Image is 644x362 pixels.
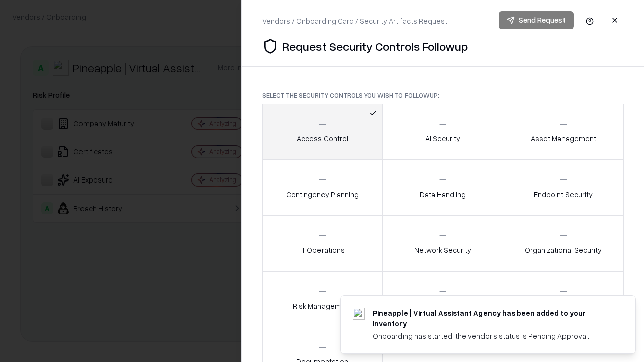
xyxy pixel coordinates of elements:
[262,159,383,216] button: Contingency Planning
[525,245,602,255] p: Organizational Security
[534,189,593,200] p: Endpoint Security
[531,133,596,144] p: Asset Management
[382,215,504,271] button: Network Security
[262,104,383,160] button: Access Control
[262,271,383,327] button: Risk Management
[414,245,471,255] p: Network Security
[420,189,466,200] p: Data Handling
[382,104,504,160] button: AI Security
[425,133,460,144] p: AI Security
[503,159,624,216] button: Endpoint Security
[300,245,345,255] p: IT Operations
[262,215,383,271] button: IT Operations
[373,308,611,329] div: Pineapple | Virtual Assistant Agency has been added to your inventory
[373,331,611,341] div: Onboarding has started, the vendor's status is Pending Approval.
[503,271,624,327] button: Threat Management
[382,159,504,216] button: Data Handling
[297,133,348,144] p: Access Control
[262,91,624,100] p: Select the security controls you wish to followup:
[282,38,468,54] p: Request Security Controls Followup
[293,301,352,311] p: Risk Management
[286,189,359,200] p: Contingency Planning
[503,104,624,160] button: Asset Management
[353,308,365,320] img: trypineapple.com
[382,271,504,327] button: Security Incidents
[503,215,624,271] button: Organizational Security
[262,16,447,26] div: Vendors / Onboarding Card / Security Artifacts Request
